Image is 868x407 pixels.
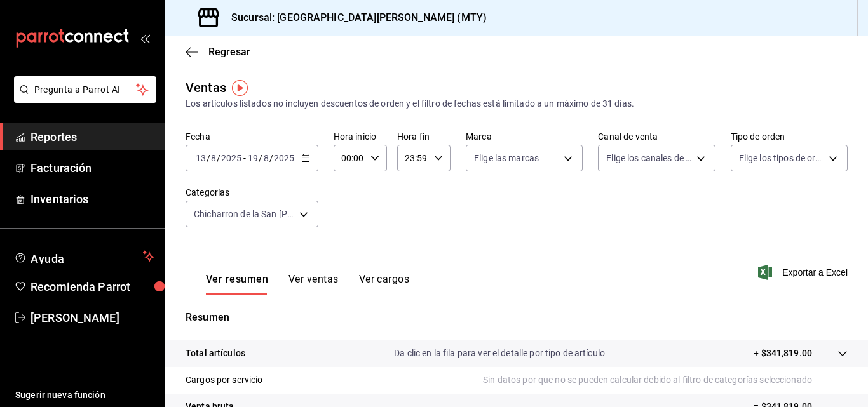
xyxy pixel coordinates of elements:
button: Ver cargos [359,273,410,295]
img: Tooltip marker [232,80,248,96]
label: Canal de venta [598,132,715,141]
span: Regresar [208,46,250,58]
span: / [269,153,273,163]
label: Fecha [186,132,318,141]
span: Elige los tipos de orden [739,152,824,164]
span: Elige los canales de venta [606,152,691,164]
span: Facturación [31,159,154,177]
span: Elige las marcas [474,152,539,164]
div: Ventas [186,78,226,97]
div: navigation tabs [206,273,409,295]
span: / [217,153,220,163]
span: Inventarios [31,190,154,208]
span: Reportes [31,128,154,145]
span: Sugerir nueva función [15,389,154,402]
span: Ayuda [31,249,138,264]
h3: Sucursal: [GEOGRAPHIC_DATA][PERSON_NAME] (MTY) [221,10,487,25]
button: open_drawer_menu [140,33,150,43]
button: Pregunta a Parrot AI [14,76,156,103]
div: Los artículos listados no incluyen descuentos de orden y el filtro de fechas está limitado a un m... [186,97,848,110]
p: Sin datos por que no se pueden calcular debido al filtro de categorías seleccionado [483,373,848,387]
input: -- [195,153,207,163]
label: Hora inicio [334,132,387,141]
span: / [259,153,262,163]
p: Total artículos [186,347,245,360]
p: Resumen [186,310,848,325]
button: Ver ventas [288,273,339,295]
input: -- [247,153,259,163]
span: [PERSON_NAME] [31,309,154,326]
p: Da clic en la fila para ver el detalle por tipo de artículo [394,347,605,360]
span: Chicharron de la San [PERSON_NAME], Extras, Postres, Platos Fuertes, Cortes, Antojitos y Tacos, G... [194,208,295,220]
button: Ver resumen [206,273,268,295]
button: Exportar a Excel [761,265,848,280]
span: / [207,153,210,163]
label: Categorías [186,188,318,197]
span: Pregunta a Parrot AI [34,83,137,97]
label: Tipo de orden [731,132,848,141]
span: Recomienda Parrot [31,278,154,295]
input: ---- [273,153,295,163]
input: ---- [220,153,242,163]
label: Marca [466,132,583,141]
button: Regresar [186,46,250,58]
p: Cargos por servicio [186,373,263,387]
label: Hora fin [397,132,451,141]
input: -- [263,153,269,163]
a: Pregunta a Parrot AI [9,92,156,105]
span: - [243,153,246,163]
input: -- [210,153,217,163]
p: + $341,819.00 [754,347,812,360]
